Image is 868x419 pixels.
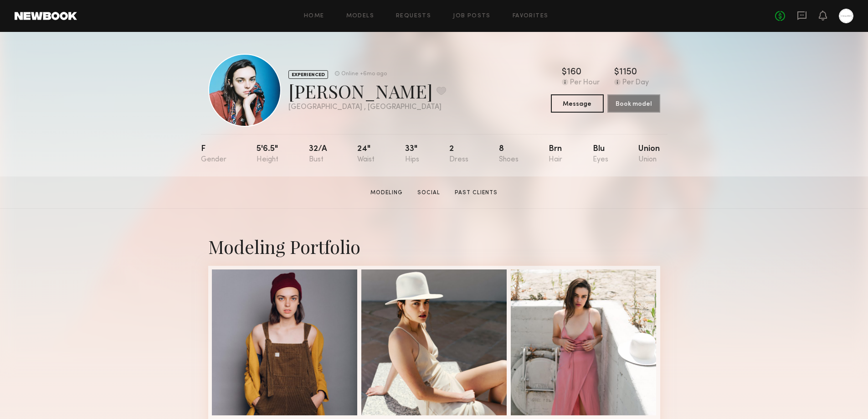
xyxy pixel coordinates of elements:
div: EXPERIENCED [288,70,328,79]
div: [PERSON_NAME] [288,79,446,103]
div: 32/a [309,145,327,164]
a: Social [414,189,444,197]
div: 1150 [619,68,637,77]
a: Job Posts [453,13,491,19]
div: $ [562,68,567,77]
div: Per Hour [570,79,600,87]
div: Brn [549,145,562,164]
div: Online +6mo ago [341,71,387,77]
div: 2 [449,145,468,164]
div: [GEOGRAPHIC_DATA] , [GEOGRAPHIC_DATA] [288,103,446,111]
div: Union [638,145,660,164]
a: Past Clients [451,189,501,197]
a: Models [346,13,374,19]
div: 5'6.5" [257,145,278,164]
a: Requests [396,13,431,19]
a: Favorites [513,13,549,19]
div: 160 [567,68,581,77]
div: Modeling Portfolio [208,234,660,259]
button: Message [551,94,604,113]
a: Modeling [367,189,406,197]
div: $ [614,68,619,77]
div: 33" [405,145,419,164]
a: Home [304,13,324,19]
div: 24" [357,145,375,164]
div: Blu [593,145,608,164]
div: F [201,145,226,164]
div: Per Day [622,79,649,87]
div: 8 [499,145,519,164]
